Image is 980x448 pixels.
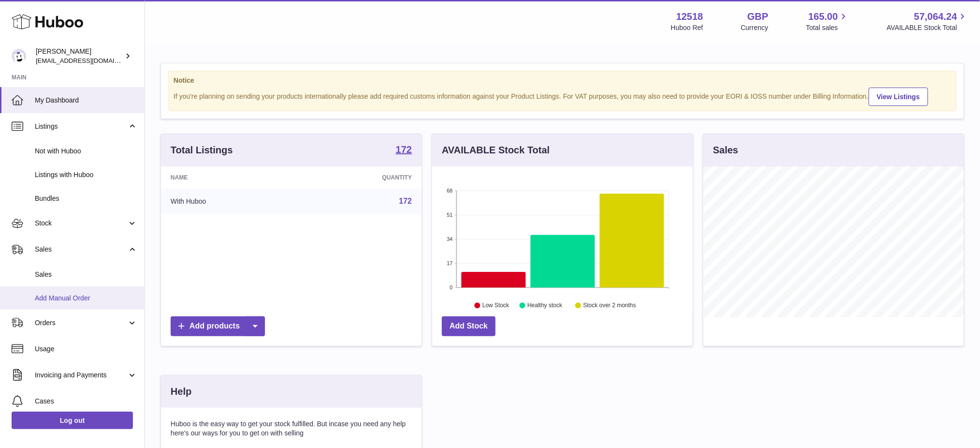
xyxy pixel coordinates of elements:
[12,49,26,63] img: internalAdmin-12518@internal.huboo.com
[35,219,127,228] span: Stock
[35,170,137,179] span: Listings with Huboo
[806,10,849,32] a: 165.00 Total sales
[35,96,137,105] span: My Dashboard
[36,57,142,64] span: [EMAIL_ADDRESS][DOMAIN_NAME]
[808,10,838,23] span: 165.00
[671,23,703,32] div: Huboo Ref
[35,194,137,203] span: Bundles
[35,371,127,380] span: Invoicing and Payments
[35,294,137,303] span: Add Manual Order
[35,122,127,131] span: Listings
[35,318,127,328] span: Orders
[35,147,137,156] span: Not with Huboo
[887,23,968,32] span: AVAILABLE Stock Total
[914,10,957,23] span: 57,064.24
[35,397,137,406] span: Cases
[35,245,127,254] span: Sales
[35,344,137,354] span: Usage
[747,10,768,23] strong: GBP
[36,47,123,65] div: [PERSON_NAME]
[887,10,968,32] a: 57,064.24 AVAILABLE Stock Total
[676,10,703,23] strong: 12518
[741,23,769,32] div: Currency
[806,23,849,32] span: Total sales
[35,270,137,279] span: Sales
[12,412,133,429] a: Log out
